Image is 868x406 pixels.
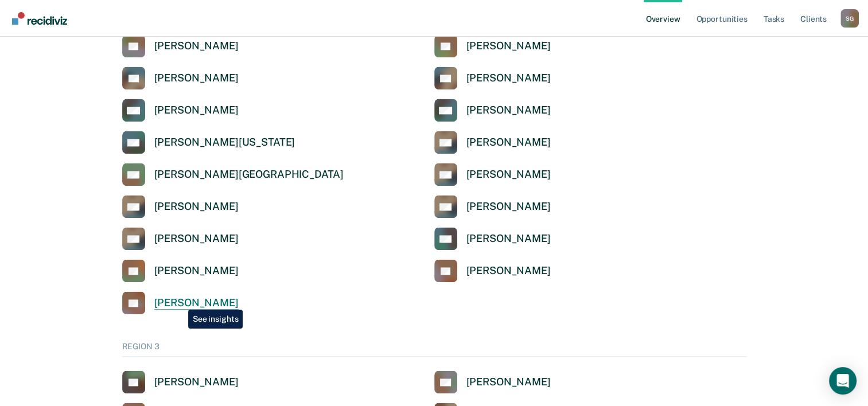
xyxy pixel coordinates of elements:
div: [PERSON_NAME] [154,40,239,53]
div: [PERSON_NAME] [466,376,551,389]
a: [PERSON_NAME] [122,99,239,122]
div: [PERSON_NAME] [154,264,239,278]
a: [PERSON_NAME] [122,227,239,250]
a: [PERSON_NAME] [434,34,551,57]
a: [PERSON_NAME] [122,291,239,314]
div: [PERSON_NAME] [466,72,551,85]
a: [PERSON_NAME] [122,34,239,57]
a: [PERSON_NAME] [434,163,551,186]
div: [PERSON_NAME] [466,168,551,181]
div: [PERSON_NAME] [154,232,239,245]
div: [PERSON_NAME] [466,136,551,149]
div: [PERSON_NAME] [154,376,239,389]
a: [PERSON_NAME] [122,370,239,393]
a: [PERSON_NAME] [122,67,239,89]
a: [PERSON_NAME][GEOGRAPHIC_DATA] [122,163,344,186]
div: REGION 3 [122,342,746,357]
img: Recidiviz [12,12,67,25]
div: [PERSON_NAME] [466,104,551,117]
div: [PERSON_NAME] [466,232,551,245]
div: [PERSON_NAME] [466,200,551,213]
a: [PERSON_NAME] [434,259,551,282]
a: [PERSON_NAME] [434,370,551,393]
div: [PERSON_NAME] [154,200,239,213]
div: [PERSON_NAME][GEOGRAPHIC_DATA] [154,168,344,181]
div: S G [840,9,859,28]
a: [PERSON_NAME] [434,67,551,89]
div: Open Intercom Messenger [829,367,857,395]
a: [PERSON_NAME][US_STATE] [122,131,295,154]
div: [PERSON_NAME] [466,40,551,53]
div: [PERSON_NAME] [466,264,551,278]
button: Profile dropdown button [840,9,859,28]
div: [PERSON_NAME] [154,104,239,117]
div: [PERSON_NAME][US_STATE] [154,136,295,149]
a: [PERSON_NAME] [122,195,239,218]
a: [PERSON_NAME] [434,99,551,122]
a: [PERSON_NAME] [122,259,239,282]
a: [PERSON_NAME] [434,195,551,218]
a: [PERSON_NAME] [434,131,551,154]
div: [PERSON_NAME] [154,296,239,310]
a: [PERSON_NAME] [434,227,551,250]
div: [PERSON_NAME] [154,72,239,85]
